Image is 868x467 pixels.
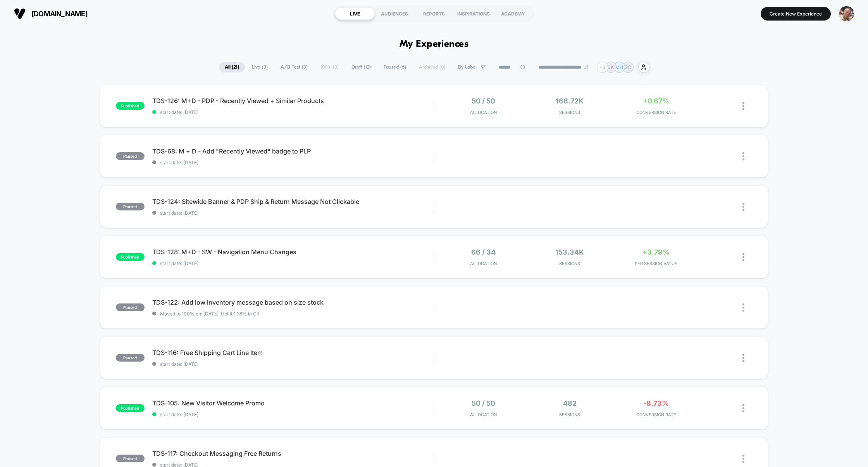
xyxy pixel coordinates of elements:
[152,298,434,306] span: TDS-122: Add low inventory message based on size stock
[116,303,145,311] span: paused
[152,248,434,256] span: TDS-128: M+D - SW - Navigation Menu Changes
[615,110,697,115] span: CONVERSION RATE
[400,39,469,50] h1: My Experiences
[742,404,744,412] img: close
[584,65,589,69] img: end
[12,7,90,20] button: [DOMAIN_NAME]
[152,147,434,155] span: TDS-68: M + D - Add "Recently Viewed" badge to PLP
[529,412,611,417] span: Sessions
[742,455,744,463] img: close
[556,97,584,105] span: 168.72k
[116,404,145,412] span: published
[116,455,145,462] span: paused
[375,7,414,20] div: AUDIENCES
[597,62,608,73] div: + 3
[470,110,497,115] span: Allocation
[529,110,611,115] span: Sessions
[152,399,434,407] span: TDS-105: New Visitor Welcome Promo
[152,97,434,105] span: TDS-126: M+D - PDP - Recently Viewed + Similar Products
[378,62,412,72] span: Paused ( 6 )
[152,109,434,115] span: start date: [DATE]
[608,64,614,70] p: JK
[615,412,697,417] span: CONVERSION RATE
[624,64,631,70] p: GC
[742,303,744,312] img: close
[152,210,434,216] span: start date: [DATE]
[471,248,496,256] span: 66 / 34
[160,311,260,317] span: Moved to 100% on: [DATE] . Uplift: 1.38% in CR
[472,97,495,105] span: 50 / 50
[152,160,434,165] span: start date: [DATE]
[14,8,26,19] img: Visually logo
[454,7,493,20] div: INSPIRATIONS
[472,399,495,407] span: 50 / 50
[555,248,584,256] span: 153.34k
[116,203,145,210] span: paused
[458,64,477,70] span: By Label
[152,349,434,357] span: TDS-116: Free Shipping Cart Line Item
[152,361,434,367] span: start date: [DATE]
[152,198,434,205] span: TDS-124: Sitewide Banner & PDP Ship & Return Message Not Clickable
[470,261,497,266] span: Allocation
[529,261,611,266] span: Sessions
[219,62,245,72] span: All ( 21 )
[643,399,669,407] span: -8.73%
[152,412,434,417] span: start date: [DATE]
[615,261,697,266] span: PER SESSION VALUE
[116,152,145,160] span: paused
[563,399,577,407] span: 482
[742,354,744,362] img: close
[742,102,744,110] img: close
[346,62,377,72] span: Draft ( 12 )
[275,62,313,72] span: A/B Test ( 3 )
[246,62,274,72] span: Live ( 3 )
[493,7,533,20] div: ACADEMY
[615,64,623,70] p: MH
[643,97,669,105] span: +0.67%
[761,7,831,21] button: Create New Experience
[642,248,670,256] span: +3.79%
[116,102,145,110] span: published
[116,354,145,362] span: paused
[414,7,454,20] div: REPORTS
[742,152,744,160] img: close
[839,6,854,21] img: ppic
[470,412,497,417] span: Allocation
[152,260,434,266] span: start date: [DATE]
[31,10,88,18] span: [DOMAIN_NAME]
[837,6,856,22] button: ppic
[335,7,375,20] div: LIVE
[742,253,744,261] img: close
[116,253,145,261] span: published
[742,203,744,211] img: close
[152,450,434,457] span: TDS-117: Checkout Messaging Free Returns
